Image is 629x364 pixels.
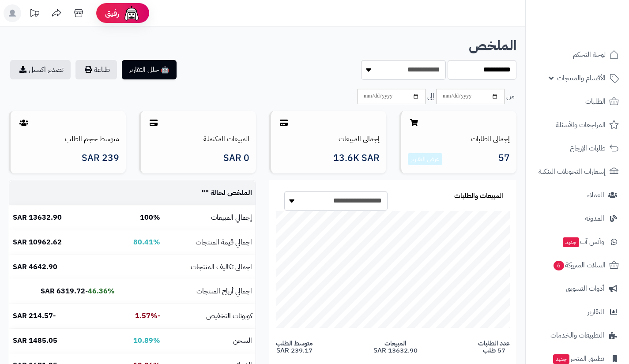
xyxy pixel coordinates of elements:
b: 80.41% [133,237,160,248]
a: العملاء [531,184,624,206]
span: المبيعات 13632.90 SAR [373,340,418,354]
span: أدوات التسويق [566,282,604,295]
b: 6319.72 SAR [41,286,85,296]
a: التطبيقات والخدمات [531,325,624,346]
a: عرض التقارير [411,154,439,164]
button: 🤖 حلل التقارير [122,60,177,79]
span: 57 [498,153,510,165]
span: إشعارات التحويلات البنكية [539,165,606,178]
span: التطبيقات والخدمات [550,329,604,341]
a: وآتس آبجديد [531,231,624,252]
a: التقارير [531,301,624,323]
span: رفيق [105,8,119,19]
b: الملخص [469,35,516,56]
span: وآتس آب [562,236,604,248]
span: عدد الطلبات 57 طلب [478,340,510,354]
h3: المبيعات والطلبات [454,192,503,200]
span: إلى [427,91,434,101]
span: 13.6K SAR [333,153,380,163]
a: إجمالي الطلبات [471,134,510,144]
span: الأقسام والمنتجات [557,72,606,84]
span: التقارير [588,306,604,318]
td: اجمالي أرباح المنتجات [164,279,256,304]
td: اجمالي تكاليف المنتجات [164,255,256,279]
td: الشحن [164,329,256,353]
a: أدوات التسويق [531,278,624,299]
a: لوحة التحكم [531,44,624,65]
b: 100% [140,212,160,223]
a: متوسط حجم الطلب [65,134,119,144]
span: 6 [554,261,564,270]
a: تصدير اكسيل [10,60,71,79]
span: السلات المتروكة [553,259,606,271]
b: 10.89% [133,335,160,346]
b: 10962.62 SAR [13,237,62,248]
a: الطلبات [531,91,624,112]
td: - [9,279,118,304]
span: متوسط الطلب 239.17 SAR [276,340,313,354]
a: المدونة [531,208,624,229]
b: -1.57% [135,311,160,321]
span: جديد [563,237,579,247]
span: المراجعات والأسئلة [556,119,606,131]
b: 4642.90 SAR [13,262,57,272]
a: إشعارات التحويلات البنكية [531,161,624,182]
b: -214.57 SAR [13,311,56,321]
td: إجمالي المبيعات [164,206,256,230]
button: طباعة [75,60,117,79]
a: المراجعات والأسئلة [531,114,624,135]
td: اجمالي قيمة المنتجات [164,230,256,255]
a: تحديثات المنصة [23,4,45,24]
a: المبيعات المكتملة [203,134,249,144]
span: العملاء [587,189,604,201]
img: ai-face.png [123,4,140,22]
span: الطلبات [585,95,606,108]
b: 13632.90 SAR [13,212,62,223]
a: إجمالي المبيعات [339,134,380,144]
b: 46.36% [88,286,115,296]
td: الملخص لحالة " " [164,181,256,205]
span: المدونة [585,212,604,225]
a: السلات المتروكة6 [531,255,624,276]
span: من [506,91,515,101]
span: لوحة التحكم [573,49,606,61]
td: كوبونات التخفيض [164,304,256,328]
span: جديد [553,354,569,364]
span: 239 SAR [82,153,119,163]
b: 1485.05 SAR [13,335,57,346]
span: 0 SAR [223,153,249,163]
span: طلبات الإرجاع [570,142,606,154]
a: طلبات الإرجاع [531,138,624,159]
